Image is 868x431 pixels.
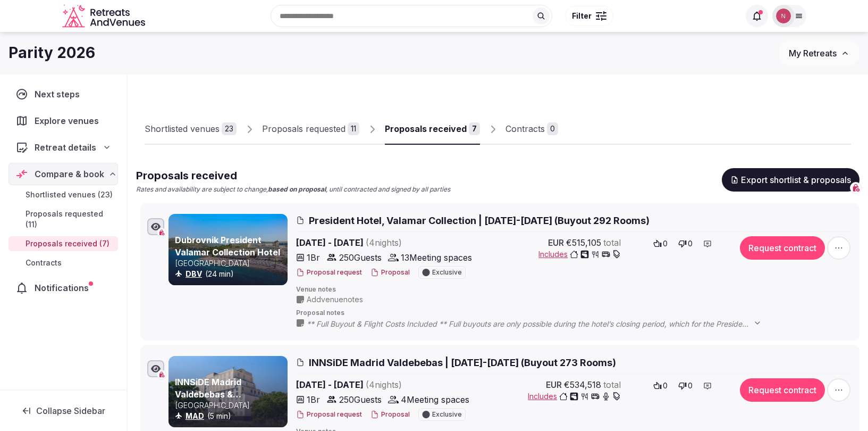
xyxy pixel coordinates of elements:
[296,236,483,249] span: [DATE] - [DATE]
[145,114,237,145] a: Shortlisted venues23
[9,187,118,202] a: Shortlisted venues (23)
[505,122,545,135] div: Contracts
[222,122,237,135] div: 23
[175,400,285,411] p: [GEOGRAPHIC_DATA]
[62,4,147,28] svg: Retreats and Venues company logo
[366,379,402,390] span: ( 4 night s )
[296,268,362,277] button: Proposal request
[35,88,84,101] span: Next steps
[688,238,693,249] span: 0
[650,236,671,251] button: 0
[35,168,104,180] span: Compare & book
[9,255,118,270] a: Contracts
[432,269,462,276] span: Exclusive
[663,238,668,249] span: 0
[603,378,621,391] span: total
[401,251,472,264] span: 13 Meeting spaces
[603,236,621,249] span: total
[401,393,469,406] span: 4 Meeting spaces
[296,309,853,318] span: Proposal notes
[307,294,363,305] span: Add venue notes
[268,185,326,193] strong: based on proposal
[35,281,93,294] span: Notifications
[186,269,202,279] button: DBV
[789,48,837,59] span: My Retreats
[9,399,118,422] button: Collapse Sidebar
[296,285,853,294] span: Venue notes
[547,122,558,135] div: 0
[26,189,113,200] span: Shortlisted venues (23)
[740,236,825,260] button: Request contract
[62,4,147,28] a: Visit the homepage
[339,393,382,406] span: 250 Guests
[779,40,859,67] button: My Retreats
[566,236,601,249] span: €515,105
[546,378,562,391] span: EUR
[9,110,118,132] a: Explore venues
[26,238,109,249] span: Proposals received (7)
[175,258,285,269] p: [GEOGRAPHIC_DATA]
[35,114,103,127] span: Explore venues
[370,410,410,419] button: Proposal
[145,122,220,135] div: Shortlisted venues
[9,236,118,251] a: Proposals received (7)
[136,168,450,183] h2: Proposals received
[262,122,345,135] div: Proposals requested
[740,378,825,402] button: Request contract
[307,393,320,406] span: 1 Br
[26,209,114,230] span: Proposals requested (11)
[572,11,592,21] span: Filter
[722,168,859,192] button: Export shortlist & proposals
[650,378,671,393] button: 0
[548,236,564,249] span: EUR
[136,185,450,194] p: Rates and availability are subject to change, , until contracted and signed by all parties
[366,237,402,248] span: ( 4 night s )
[564,378,601,391] span: €534,518
[186,411,204,421] button: MAD
[175,269,285,279] div: (24 min)
[26,258,62,268] span: Contracts
[186,269,202,278] a: DBV
[309,214,650,227] span: President Hotel, Valamar Collection | [DATE]-[DATE] (Buyout 292 Rooms)
[296,378,483,391] span: [DATE] - [DATE]
[370,268,410,277] button: Proposal
[528,391,621,402] button: Includes
[9,83,118,105] a: Next steps
[339,251,382,264] span: 250 Guests
[262,114,359,145] a: Proposals requested11
[675,236,696,251] button: 0
[175,377,258,411] a: INNSiDE Madrid Valdebebas & Conference Center
[35,141,96,154] span: Retreat details
[538,249,621,260] button: Includes
[385,122,467,135] div: Proposals received
[186,411,204,420] a: MAD
[675,378,696,393] button: 0
[776,9,791,23] img: Nathalia Bilotti
[469,122,480,135] div: 7
[307,319,772,329] span: ** Full Buyout & Flight Costs Included ** Full buyouts are only possible during the hotel’s closi...
[9,206,118,232] a: Proposals requested (11)
[385,114,480,145] a: Proposals received7
[36,405,105,416] span: Collapse Sidebar
[307,251,320,264] span: 1 Br
[348,122,359,135] div: 11
[663,380,668,391] span: 0
[9,43,95,63] h1: Parity 2026
[432,411,462,418] span: Exclusive
[296,410,362,419] button: Proposal request
[9,277,118,299] a: Notifications
[688,380,693,391] span: 0
[175,411,285,421] div: (5 min)
[309,356,616,369] span: INNSiDE Madrid Valdebebas | [DATE]-[DATE] (Buyout 273 Rooms)
[565,6,613,26] button: Filter
[505,114,558,145] a: Contracts0
[175,235,280,257] a: Dubrovnik President Valamar Collection Hotel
